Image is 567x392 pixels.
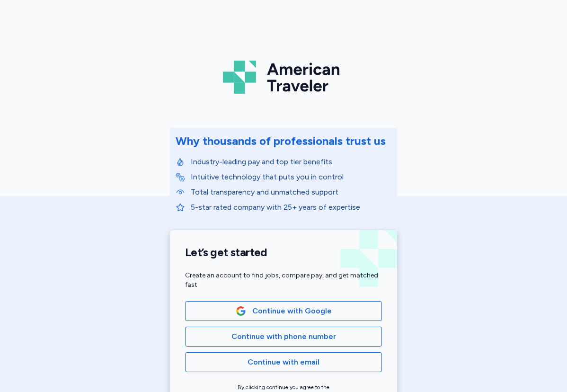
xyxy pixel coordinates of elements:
[248,356,319,368] span: Continue with email
[191,156,391,168] p: Industry-leading pay and top tier benefits
[185,271,382,290] div: Create an account to find jobs, compare pay, and get matched fast
[231,331,336,342] span: Continue with phone number
[185,301,382,321] button: Google LogoContinue with Google
[185,327,382,347] button: Continue with phone number
[191,171,391,183] p: Intuitive technology that puts you in control
[236,306,246,316] img: Google Logo
[223,57,344,98] img: Logo
[176,134,386,149] div: Why thousands of professionals trust us
[191,187,391,198] p: Total transparency and unmatched support
[185,245,382,259] h1: Let’s get started
[185,352,382,372] button: Continue with email
[191,202,391,213] p: 5-star rated company with 25+ years of expertise
[252,305,332,317] span: Continue with Google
